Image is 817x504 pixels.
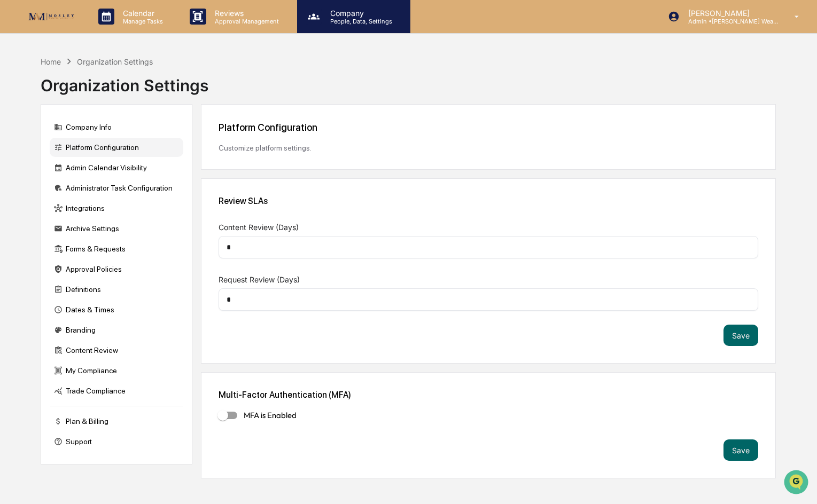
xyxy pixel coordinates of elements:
[75,180,129,189] a: Powered byPylon
[322,18,398,25] p: People, Data, Settings
[783,469,812,498] iframe: Open customer support
[50,138,183,157] div: Platform Configuration
[182,85,194,98] button: Start new chat
[219,196,758,206] div: Review SLAs
[88,135,133,145] span: Attestations
[322,9,398,18] p: Company
[114,9,168,18] p: Calendar
[50,320,183,340] div: Branding
[11,156,19,164] div: 🔎
[73,130,137,149] a: 🗄️Attestations
[50,381,183,400] div: Trade Compliance
[50,117,183,137] div: Company Info
[114,18,168,25] p: Manage Tasks
[26,10,77,23] img: logo
[680,9,779,18] p: [PERSON_NAME]
[36,82,175,92] div: Start new chat
[77,57,153,66] div: Organization Settings
[6,130,73,149] a: 🖐️Preclearance
[11,136,19,144] div: 🖐️
[50,361,183,380] div: My Compliance
[723,325,758,346] button: Save
[50,239,183,258] div: Forms & Requests
[41,57,61,66] div: Home
[50,178,183,198] div: Administrator Task Configuration
[680,18,779,25] p: Admin • [PERSON_NAME] Wealth
[41,67,208,95] div: Organization Settings
[77,136,86,144] div: 🗄️
[219,223,299,232] span: Content Review (Days)
[50,432,183,451] div: Support
[21,155,67,166] span: Data Lookup
[219,144,758,152] div: Customize platform settings.
[50,300,183,319] div: Dates & Times
[219,275,300,284] span: Request Review (Days)
[50,219,183,238] div: Archive Settings
[21,135,69,145] span: Preclearance
[244,409,297,421] span: MFA is Enabled
[219,122,758,133] div: Platform Configuration
[50,199,183,218] div: Integrations
[50,412,183,431] div: Plan & Billing
[219,390,758,400] div: Multi-Factor Authentication (MFA)
[50,280,183,299] div: Definitions
[50,259,183,279] div: Approval Policies
[206,18,284,25] p: Approval Management
[50,341,183,360] div: Content Review
[50,158,183,177] div: Admin Calendar Visibility
[206,9,284,18] p: Reviews
[723,439,758,461] button: Save
[106,181,129,189] span: Pylon
[36,92,135,101] div: We're available if you need us!
[6,151,72,170] a: 🔎Data Lookup
[11,82,30,101] img: 1746055101610-c473b297-6a78-478c-a979-82029cc54cd1
[11,22,194,40] p: How can we help?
